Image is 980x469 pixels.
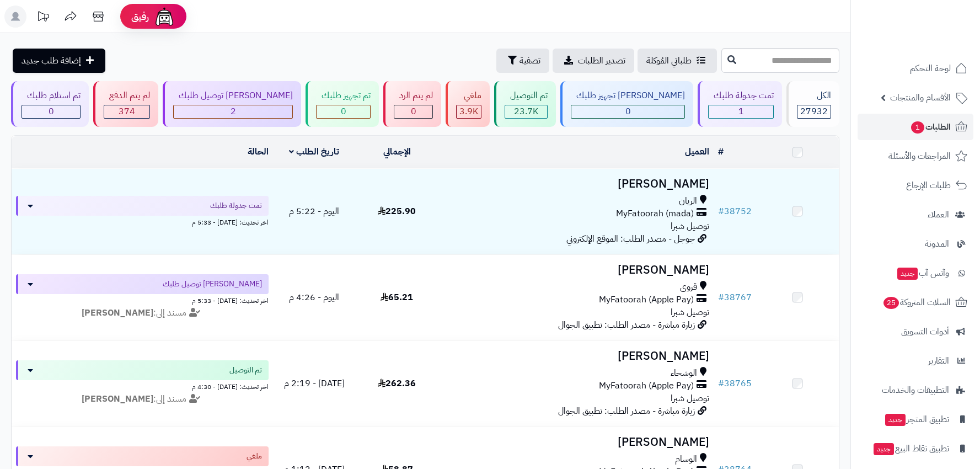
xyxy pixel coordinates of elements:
[29,6,57,30] a: تحديثات المنصة
[131,10,149,23] span: رفيق
[13,49,105,73] a: إضافة طلب جديد
[858,201,973,228] a: العملاء
[22,105,80,118] div: 0
[456,89,481,102] div: ملغي
[928,207,949,222] span: العملاء
[316,89,371,102] div: تم تجهيز طلبك
[882,295,951,310] span: السلات المتروكة
[91,81,160,127] a: لم يتم الدفع 374
[858,348,973,374] a: التقارير
[411,105,416,118] span: 0
[685,145,709,158] a: العميل
[671,220,709,233] span: توصيل شبرا
[284,377,345,390] span: [DATE] - 2:19 م
[119,105,135,118] span: 374
[884,412,949,427] span: تطبيق المتجر
[910,61,951,76] span: لوحة التحكم
[492,81,558,127] a: تم التوصيل 23.7K
[625,105,631,118] span: 0
[885,414,906,426] span: جديد
[104,105,149,118] div: 374
[457,105,481,118] div: 3851
[571,89,685,102] div: [PERSON_NAME] تجهيز طلبك
[553,49,634,73] a: تصدير الطلبات
[858,172,973,199] a: طلبات الإرجاع
[738,105,744,118] span: 1
[671,392,709,405] span: توصيل شبرا
[22,89,81,102] div: تم استلام طلبك
[571,105,684,118] div: 0
[675,453,697,466] span: الوسام
[496,49,549,73] button: تصفية
[16,216,269,227] div: اخر تحديث: [DATE] - 5:33 م
[679,195,697,207] span: الريان
[394,105,432,118] div: 0
[858,377,973,403] a: التطبيقات والخدمات
[718,205,752,218] a: #38752
[443,436,710,449] h3: [PERSON_NAME]
[514,105,538,118] span: 23.7K
[718,291,724,304] span: #
[911,121,924,134] span: 1
[858,435,973,462] a: تطبيق نقاط البيعجديد
[443,178,710,190] h3: [PERSON_NAME]
[49,105,54,118] span: 0
[289,145,339,158] a: تاريخ الطلب
[558,81,695,127] a: [PERSON_NAME] تجهيز طلبك 0
[901,324,949,339] span: أدوات التسويق
[443,264,710,276] h3: [PERSON_NAME]
[906,178,951,193] span: طلبات الإرجاع
[247,451,262,462] span: ملغي
[797,89,831,102] div: الكل
[718,145,724,158] a: #
[9,81,91,127] a: تم استلام طلبك 0
[897,268,918,280] span: جديد
[378,205,416,218] span: 225.90
[153,6,175,28] img: ai-face.png
[459,105,478,118] span: 3.9K
[578,54,625,67] span: تصدير الطلبات
[874,443,894,455] span: جديد
[248,145,269,158] a: الحالة
[82,392,153,406] strong: [PERSON_NAME]
[858,289,973,316] a: السلات المتروكة25
[505,105,547,118] div: 23704
[22,54,81,67] span: إضافة طلب جديد
[174,105,292,118] div: 2
[872,441,949,456] span: تطبيق نقاط البيع
[599,380,694,392] span: MyFatoorah (Apple Pay)
[709,105,773,118] div: 1
[289,291,339,304] span: اليوم - 4:26 م
[381,81,443,127] a: لم يتم الرد 0
[231,105,236,118] span: 2
[16,380,269,392] div: اخر تحديث: [DATE] - 4:30 م
[858,143,973,169] a: المراجعات والأسئلة
[394,89,433,102] div: لم يتم الرد
[858,114,973,140] a: الطلبات1
[718,291,752,304] a: #38767
[718,377,724,390] span: #
[505,89,548,102] div: تم التوصيل
[910,119,951,135] span: الطلبات
[784,81,842,127] a: الكل27932
[289,205,339,218] span: اليوم - 5:22 م
[858,231,973,257] a: المدونة
[104,89,150,102] div: لم يتم الدفع
[890,90,951,105] span: الأقسام والمنتجات
[229,365,262,376] span: تم التوصيل
[341,105,346,118] span: 0
[16,294,269,306] div: اخر تحديث: [DATE] - 5:33 م
[896,265,949,281] span: وآتس آب
[383,145,411,158] a: الإجمالي
[303,81,381,127] a: تم تجهيز طلبك 0
[671,306,709,319] span: توصيل شبرا
[858,406,973,433] a: تطبيق المتجرجديد
[520,54,540,67] span: تصفية
[695,81,784,127] a: تمت جدولة طلبك 1
[883,297,899,309] span: 25
[317,105,370,118] div: 0
[718,377,752,390] a: #38765
[680,281,697,294] span: قروى
[163,279,262,290] span: [PERSON_NAME] توصيل طلبك
[173,89,293,102] div: [PERSON_NAME] توصيل طلبك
